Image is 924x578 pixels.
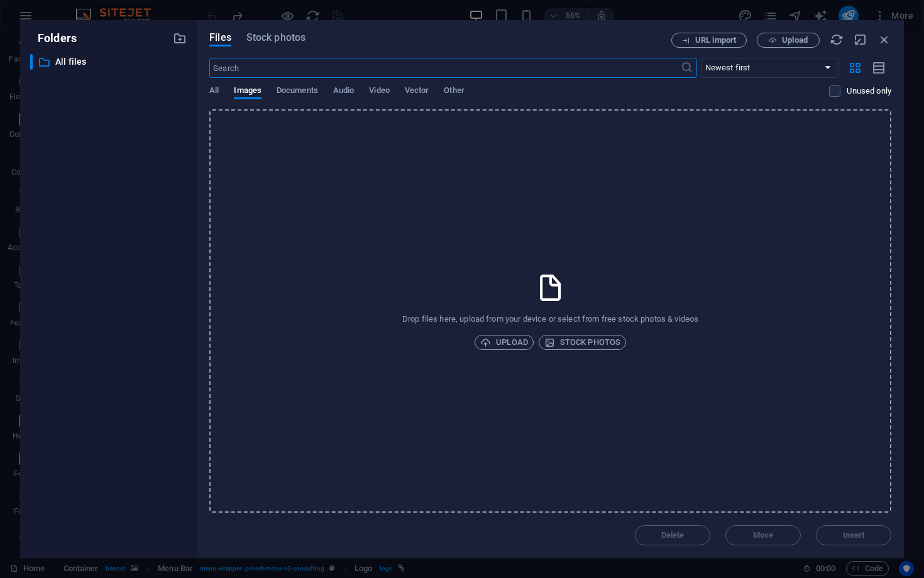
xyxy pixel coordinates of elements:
span: Video [369,83,389,101]
span: Files [209,30,231,45]
span: Audio [333,83,354,101]
span: All [209,83,219,101]
button: URL import [671,33,747,48]
i: Reload [830,33,844,46]
i: Create new folder [173,31,187,45]
span: URL import [695,36,736,44]
p: All files [55,55,163,69]
input: Search [209,58,680,78]
span: Upload [782,36,808,44]
button: Stock photos [539,335,626,350]
span: Stock photos [544,335,620,350]
div: ​ [30,54,33,70]
span: Other [444,83,464,101]
i: Close [877,33,891,46]
span: Stock photos [246,30,305,45]
i: Minimize [854,33,867,46]
p: Folders [30,30,77,46]
p: Displays only files that are not in use on the website. Files added during this session can still... [847,85,891,97]
span: Images [234,83,261,101]
button: Upload [757,33,820,48]
p: Drop files here, upload from your device or select from free stock photos & videos [402,314,698,325]
button: Upload [475,335,534,350]
span: Upload [480,335,528,350]
span: Documents [277,83,318,101]
span: Vector [405,83,429,101]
